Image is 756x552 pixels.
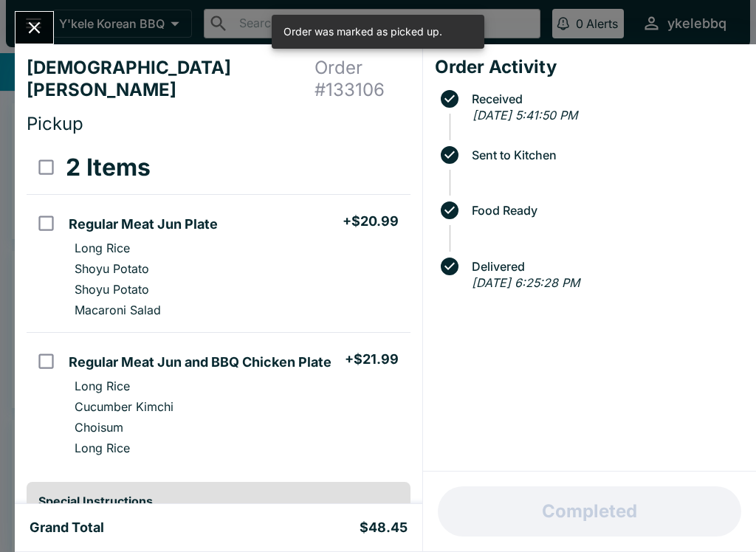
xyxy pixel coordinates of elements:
h5: + $20.99 [343,213,399,230]
h5: Regular Meat Jun and BBQ Chicken Plate [69,353,331,371]
h3: 2 Items [66,153,151,182]
h5: Regular Meat Jun Plate [69,215,218,233]
h4: Order Activity [435,56,744,78]
span: Delivered [464,260,744,273]
h5: + $21.99 [345,351,399,368]
em: [DATE] 5:41:50 PM [472,108,577,123]
button: Close [16,12,53,44]
span: Food Ready [464,204,744,217]
h6: Special Instructions [38,494,399,508]
p: Cucumber Kimchi [75,399,173,414]
span: Received [464,92,744,106]
p: Long Rice [75,441,130,455]
table: orders table [27,141,410,470]
h5: $48.45 [360,519,408,537]
div: Order was marked as picked up. [283,19,442,44]
p: Macaroni Salad [75,303,161,317]
h4: Order # 133106 [315,57,410,101]
h5: Grand Total [30,519,104,537]
span: Pickup [27,113,83,134]
p: Shoyu Potato [75,282,149,297]
p: Long Rice [75,379,130,393]
p: Choisum [75,420,123,435]
span: Sent to Kitchen [464,148,744,162]
p: Long Rice [75,241,130,255]
h4: [DEMOGRAPHIC_DATA][PERSON_NAME] [27,57,315,101]
em: [DATE] 6:25:28 PM [472,275,580,290]
p: Shoyu Potato [75,261,149,276]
